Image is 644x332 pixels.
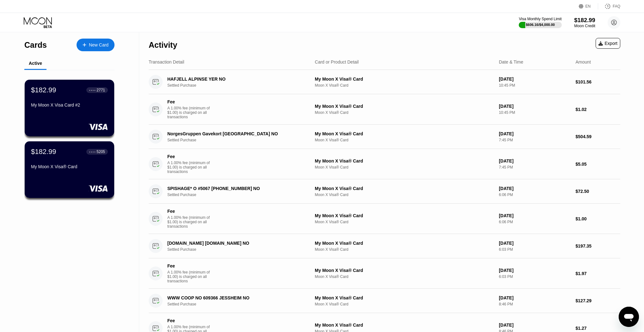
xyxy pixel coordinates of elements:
[613,4,620,9] div: FAQ
[315,220,494,224] div: Moon X Visa® Card
[149,289,620,313] div: WWW COOP NO 609366 JESSHEIM NOSettled PurchaseMy Moon X Visa® CardMoon X Visa® Card[DATE]8:46 PM$...
[31,164,108,169] div: My Moon X Visa® Card
[167,318,212,323] div: Fee
[499,241,570,246] div: [DATE]
[576,134,620,139] div: $504.59
[167,186,302,191] div: SPISHAGE* O #5067 [PHONE_NUMBER] NO
[167,77,302,82] div: HAFJELL ALPINSE YER NO
[576,216,620,221] div: $1.00
[576,59,591,65] div: Amount
[315,131,494,136] div: My Moon X Visa® Card
[89,151,96,153] div: ● ● ● ●
[315,158,494,163] div: My Moon X Visa® Card
[315,83,494,88] div: Moon X Visa® Card
[576,79,620,84] div: $101.56
[315,165,494,169] div: Moon X Visa® Card
[315,59,359,65] div: Card or Product Detail
[25,80,114,136] div: $182.99● ● ● ●2771My Moon X Visa Card #2
[167,209,212,214] div: Fee
[576,271,620,276] div: $1.97
[167,247,312,252] div: Settled Purchase
[526,23,555,27] div: $606.16 / $4,000.00
[598,41,617,46] div: Export
[77,39,115,51] div: New Card
[89,42,108,48] div: New Card
[315,193,494,197] div: Moon X Visa® Card
[167,241,302,246] div: [DOMAIN_NAME] [DOMAIN_NAME] NO
[167,99,212,104] div: Fee
[31,148,56,156] div: $182.99
[167,83,312,88] div: Settled Purchase
[519,17,561,28] div: Visa Monthly Spend Limit$606.16/$4,000.00
[574,24,595,28] div: Moon Credit
[167,138,312,142] div: Settled Purchase
[598,3,620,9] div: FAQ
[167,302,312,306] div: Settled Purchase
[31,102,108,108] div: My Moon X Visa Card #2
[149,149,620,179] div: FeeA 1.00% fee (minimum of $1.00) is charged on all transactionsMy Moon X Visa® CardMoon X Visa® ...
[167,270,215,283] div: A 1.00% fee (minimum of $1.00) is charged on all transactions
[315,186,494,191] div: My Moon X Visa® Card
[499,186,570,191] div: [DATE]
[149,59,184,65] div: Transaction Detail
[149,40,177,50] div: Activity
[24,40,47,50] div: Cards
[574,17,595,28] div: $182.99Moon Credit
[499,131,570,136] div: [DATE]
[499,83,570,88] div: 10:45 PM
[315,247,494,252] div: Moon X Visa® Card
[576,298,620,303] div: $127.29
[167,193,312,197] div: Settled Purchase
[29,61,42,66] div: Active
[96,150,105,154] div: 5205
[579,3,598,9] div: EN
[585,4,591,9] div: EN
[315,213,494,218] div: My Moon X Visa® Card
[576,326,620,331] div: $1.27
[499,59,523,65] div: Date & Time
[315,77,494,82] div: My Moon X Visa® Card
[149,258,620,289] div: FeeA 1.00% fee (minimum of $1.00) is charged on all transactionsMy Moon X Visa® CardMoon X Visa® ...
[576,107,620,112] div: $1.02
[167,263,212,268] div: Fee
[499,158,570,163] div: [DATE]
[315,295,494,300] div: My Moon X Visa® Card
[315,302,494,306] div: Moon X Visa® Card
[315,268,494,273] div: My Moon X Visa® Card
[89,89,96,91] div: ● ● ● ●
[149,70,620,94] div: HAFJELL ALPINSE YER NOSettled PurchaseMy Moon X Visa® CardMoon X Visa® Card[DATE]10:45 PM$101.56
[25,141,114,198] div: $182.99● ● ● ●5205My Moon X Visa® Card
[315,241,494,246] div: My Moon X Visa® Card
[167,154,212,159] div: Fee
[576,189,620,194] div: $72.50
[619,307,639,327] iframe: Button to launch messaging window
[499,104,570,109] div: [DATE]
[31,86,56,94] div: $182.99
[167,161,215,174] div: A 1.00% fee (minimum of $1.00) is charged on all transactions
[315,323,494,328] div: My Moon X Visa® Card
[149,234,620,258] div: [DOMAIN_NAME] [DOMAIN_NAME] NOSettled PurchaseMy Moon X Visa® CardMoon X Visa® Card[DATE]6:03 PM$...
[499,165,570,169] div: 7:45 PM
[499,323,570,328] div: [DATE]
[149,179,620,204] div: SPISHAGE* O #5067 [PHONE_NUMBER] NOSettled PurchaseMy Moon X Visa® CardMoon X Visa® Card[DATE]6:0...
[315,274,494,279] div: Moon X Visa® Card
[167,106,215,119] div: A 1.00% fee (minimum of $1.00) is charged on all transactions
[499,295,570,300] div: [DATE]
[499,268,570,273] div: [DATE]
[576,243,620,249] div: $197.35
[499,193,570,197] div: 6:06 PM
[315,104,494,109] div: My Moon X Visa® Card
[315,110,494,115] div: Moon X Visa® Card
[574,17,595,23] div: $182.99
[576,162,620,167] div: $5.05
[499,213,570,218] div: [DATE]
[499,274,570,279] div: 6:03 PM
[499,138,570,142] div: 7:45 PM
[499,302,570,306] div: 8:46 PM
[519,17,561,21] div: Visa Monthly Spend Limit
[167,131,302,136] div: NorgesGruppen Gavekort [GEOGRAPHIC_DATA] NO
[96,88,105,92] div: 2771
[149,94,620,125] div: FeeA 1.00% fee (minimum of $1.00) is charged on all transactionsMy Moon X Visa® CardMoon X Visa® ...
[149,204,620,234] div: FeeA 1.00% fee (minimum of $1.00) is charged on all transactionsMy Moon X Visa® CardMoon X Visa® ...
